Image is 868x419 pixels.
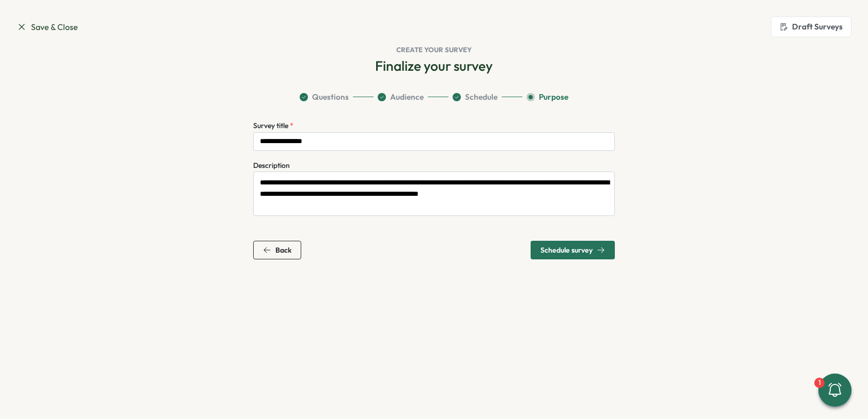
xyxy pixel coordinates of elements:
h1: Create your survey [17,45,851,55]
button: Audience [378,91,448,103]
button: Schedule survey [531,241,615,259]
div: Description [253,160,290,172]
span: Survey title [253,121,290,130]
span: Schedule [465,91,498,103]
span: Questions [312,91,349,103]
span: Back [275,246,291,254]
a: Save & Close [17,21,78,34]
button: 1 [818,374,851,407]
button: Draft Surveys [771,17,851,37]
button: Back [253,241,301,259]
button: Schedule [453,91,522,103]
h2: Finalize your survey [375,57,493,75]
span: Purpose [539,91,568,103]
div: 1 [814,378,825,388]
span: Audience [390,91,424,103]
button: Purpose [526,91,568,103]
button: Questions [300,91,374,103]
span: Schedule survey [540,246,593,254]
